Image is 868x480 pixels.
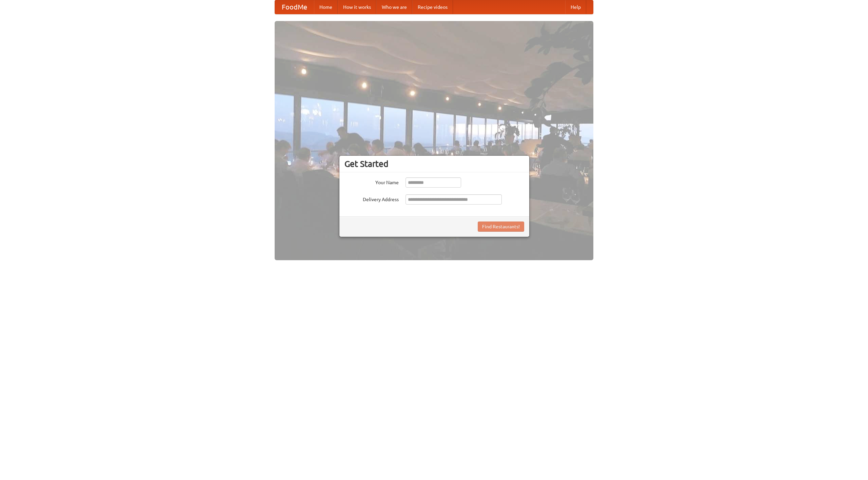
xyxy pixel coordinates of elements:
button: Find Restaurants! [478,222,524,232]
label: Your Name [344,177,399,186]
a: Who we are [376,0,412,14]
a: Recipe videos [412,0,453,14]
a: How it works [338,0,376,14]
h3: Get Started [344,159,524,169]
a: Help [565,0,586,14]
label: Delivery Address [344,194,399,203]
a: Home [314,0,338,14]
a: FoodMe [275,0,314,14]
